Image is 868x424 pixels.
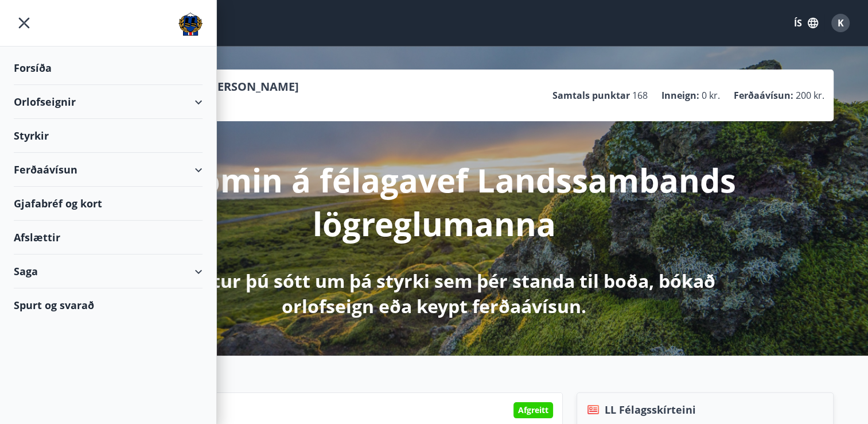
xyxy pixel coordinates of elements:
[14,85,203,119] div: Orlofseignir
[702,89,720,102] span: 0 kr.
[513,402,553,418] div: Afgreitt
[14,221,203,255] div: Afslættir
[632,89,648,102] span: 168
[178,13,203,36] img: union_logo
[796,89,824,102] span: 200 kr.
[14,288,203,322] div: Spurt og svarað
[605,402,696,417] span: LL Félagsskírteini
[14,13,34,33] button: menu
[14,187,203,221] div: Gjafabréf og kort
[552,89,630,102] p: Samtals punktar
[661,89,699,102] p: Inneign :
[14,153,203,187] div: Ferðaávísun
[788,13,824,33] button: ÍS
[827,9,854,37] button: K
[14,51,203,85] div: Forsíða
[131,158,737,245] p: Velkomin á félagavef Landssambands lögreglumanna
[14,255,203,288] div: Saga
[131,268,737,319] p: Hér getur þú sótt um þá styrki sem þér standa til boða, bókað orlofseign eða keypt ferðaávísun.
[838,17,844,29] span: K
[14,119,203,153] div: Styrkir
[734,89,793,102] p: Ferðaávísun :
